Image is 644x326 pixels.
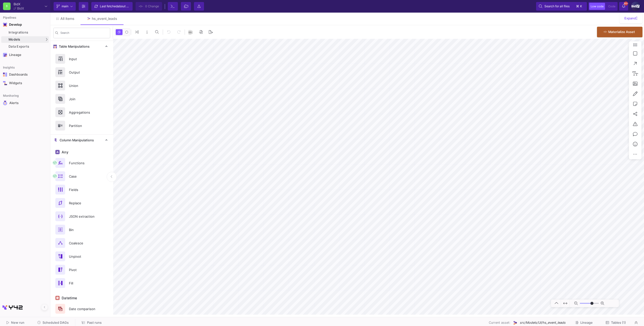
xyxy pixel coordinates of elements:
[50,263,113,276] button: Pivot
[597,27,642,37] button: Materialize Asset
[50,52,113,134] div: Table Manipulations
[66,122,101,129] div: Partition
[1,43,49,50] a: Data Exports
[50,66,113,79] button: Output
[50,196,113,210] button: Replace
[9,53,42,57] div: Lineage
[50,79,113,92] button: Union
[66,226,101,234] div: Bin
[66,173,101,180] div: Case
[611,321,626,324] span: Tables (1)
[619,2,628,11] button: 99+
[3,73,7,77] img: Navigation icon
[50,183,113,196] button: Fields
[580,321,593,324] span: Lineage
[92,17,117,21] div: hs_event_leads
[57,45,90,49] span: Table Manipulations
[11,321,24,324] span: New run
[9,101,42,105] div: Alerts
[9,38,20,42] span: Models
[544,3,570,10] span: Search for all files
[60,17,74,21] span: All items
[66,186,101,193] div: Fields
[66,55,101,63] div: Input
[50,250,113,263] button: Unpivot
[50,106,113,119] button: Aggregations
[575,3,584,9] button: ⌘k
[9,73,42,77] div: Dashboards
[66,95,101,103] div: Join
[60,32,108,36] input: Search
[62,3,68,10] span: main
[3,101,7,105] img: Navigation icon
[589,3,605,10] button: Low code
[1,71,49,79] a: Navigation iconDashboards
[3,81,7,85] img: Navigation icon
[576,3,579,9] span: ⌘
[61,150,68,154] span: Any
[50,170,113,183] button: Case
[50,135,113,146] mat-expansion-panel-header: Column Manipulations
[43,321,69,324] span: Scheduled DAGs
[512,320,518,325] img: UI Model
[100,3,130,10] div: Last fetched
[50,92,113,106] button: Join
[50,302,113,315] button: Date comparison
[1,51,49,59] a: Navigation iconLineage
[591,5,603,8] span: Low code
[50,156,113,170] button: Functions
[61,296,77,300] span: Datetime
[66,69,101,76] div: Output
[1,79,49,87] a: Navigation iconWidgets
[66,159,101,167] div: Functions
[50,236,113,250] button: Coalesce
[624,2,628,6] span: 99+
[9,81,42,85] div: Widgets
[91,2,133,11] button: Last fetchedabout 23 hours ago
[520,320,566,325] span: src/Models/UI/hs_event_leads
[50,52,113,66] button: Input
[631,2,640,11] img: 1IDUGFrSweyeo45uyh2jXsnqWiPQJzzjPFKQggbj.png
[50,276,113,290] button: Fill
[54,2,76,11] button: main
[66,253,101,260] div: Unpivot
[607,3,617,10] button: Code
[50,223,113,236] button: Bin
[3,23,7,27] img: Navigation icon
[66,199,101,207] div: Replace
[66,279,101,287] div: Fill
[66,109,101,116] div: Aggregations
[17,7,24,10] div: BidX
[50,210,113,223] button: JSON extraction
[87,17,91,21] img: Tab icon
[66,213,101,220] div: JSON extraction
[50,41,113,52] mat-expansion-panel-header: Table Manipulations
[9,23,17,27] div: Develop
[1,21,49,29] mat-expansion-panel-header: Navigation iconDevelop
[536,2,587,11] button: Search for all files⌘k
[9,45,48,49] div: Data Exports
[1,29,49,36] a: Integrations
[580,3,582,9] span: k
[489,320,510,325] span: Current asset:
[50,119,113,132] button: Partition
[14,3,24,6] div: BidX
[608,30,635,34] span: Materialize Asset
[66,82,101,89] div: Union
[608,5,615,8] span: Code
[87,321,102,324] span: Past runs
[117,4,145,8] span: about 23 hours ago
[3,53,7,57] img: Navigation icon
[58,138,94,142] span: Column Manipulations
[3,3,11,10] div: B
[66,305,101,313] div: Date comparison
[66,266,101,274] div: Pivot
[1,99,49,107] a: Navigation iconAlerts
[66,239,101,247] div: Coalesce
[9,30,48,35] div: Integrations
